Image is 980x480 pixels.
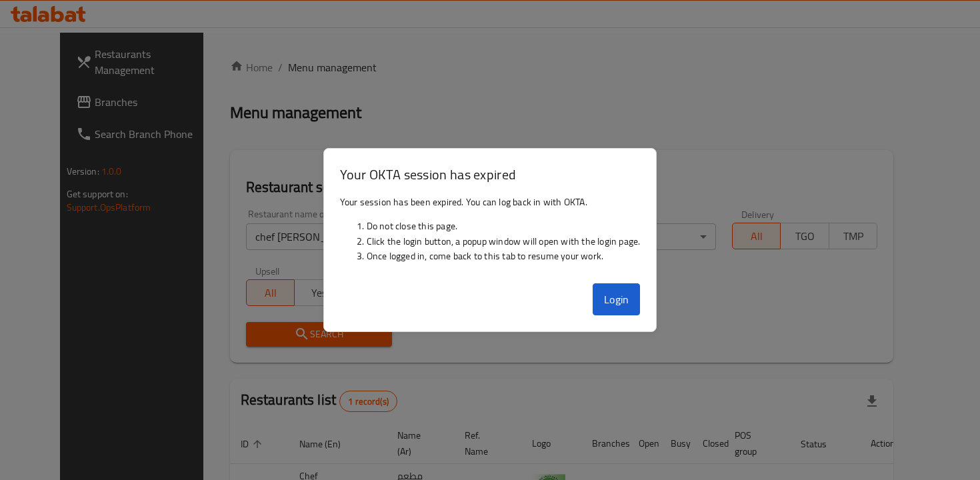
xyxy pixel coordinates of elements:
button: Login [593,283,641,315]
li: Click the login button, a popup window will open with the login page. [367,234,641,249]
li: Once logged in, come back to this tab to resume your work. [367,249,641,263]
h3: Your OKTA session has expired [340,165,641,184]
li: Do not close this page. [367,219,641,233]
div: Your session has been expired. You can log back in with OKTA. [324,189,657,279]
